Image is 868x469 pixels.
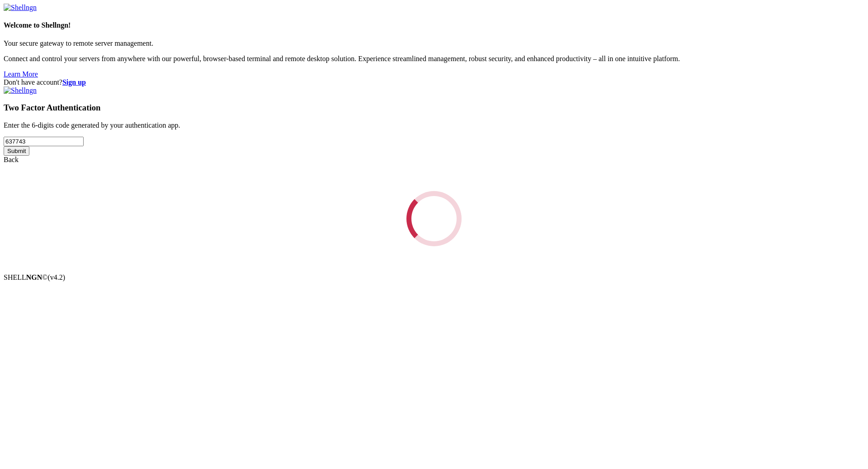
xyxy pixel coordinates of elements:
span: SHELL © [4,273,65,281]
h4: Welcome to Shellngn! [4,21,864,29]
input: Submit [4,146,29,156]
p: Connect and control your servers from anywhere with our powerful, browser-based terminal and remo... [4,55,864,63]
p: Your secure gateway to remote server management. [4,39,864,48]
input: Two factor code [4,137,84,146]
img: Shellngn [4,4,37,12]
h3: Two Factor Authentication [4,103,864,113]
div: Don't have account? [4,78,864,86]
span: 4.2.0 [48,273,66,281]
b: NGN [26,273,42,281]
a: Sign up [62,78,86,86]
a: Learn More [4,70,38,78]
img: Shellngn [4,86,37,95]
p: Enter the 6-digits code generated by your authentication app. [4,121,864,129]
div: Loading... [400,184,468,253]
a: Back [4,156,19,163]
